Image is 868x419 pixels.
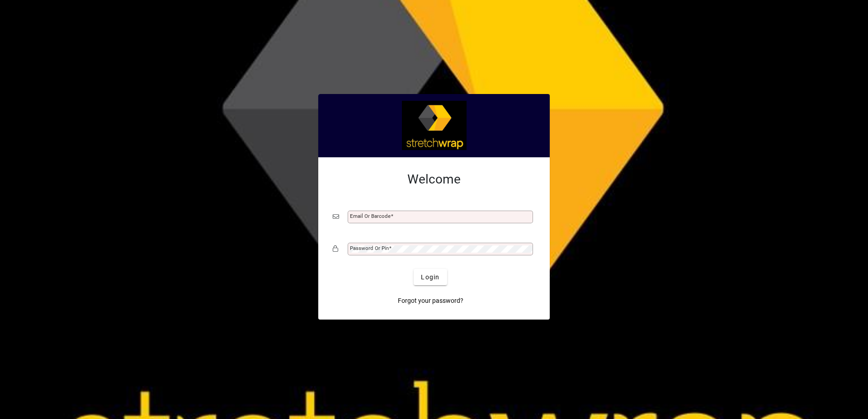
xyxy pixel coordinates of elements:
h2: Welcome [333,172,535,187]
mat-label: Password or Pin [350,245,389,251]
mat-label: Email or Barcode [350,213,391,219]
a: Forgot your password? [394,292,467,309]
button: Login [414,269,447,285]
span: Forgot your password? [398,296,463,306]
span: Login [421,273,439,282]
